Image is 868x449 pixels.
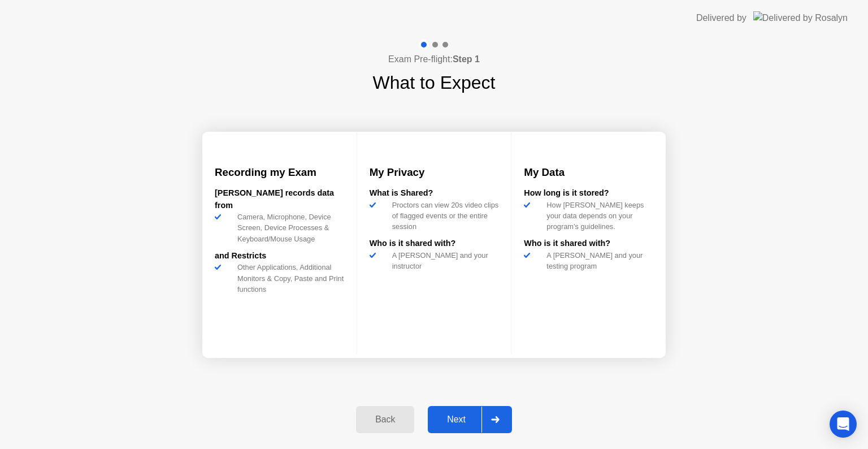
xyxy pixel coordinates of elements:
[696,11,747,25] div: Delivered by
[373,69,496,96] h1: What to Expect
[524,238,653,250] div: Who is it shared with?
[388,250,499,271] div: A [PERSON_NAME] and your instructor
[542,250,653,271] div: A [PERSON_NAME] and your testing program
[215,187,344,211] div: [PERSON_NAME] records data from
[233,262,344,295] div: Other Applications, Additional Monitors & Copy, Paste and Print functions
[356,406,414,433] button: Back
[524,165,653,180] h3: My Data
[753,11,848,24] img: Delivered by Rosalyn
[370,165,499,180] h3: My Privacy
[431,415,481,425] div: Next
[524,187,653,200] div: How long is it stored?
[370,238,499,250] div: Who is it shared with?
[453,54,480,64] b: Step 1
[388,53,480,66] h4: Exam Pre-flight:
[233,211,344,244] div: Camera, Microphone, Device Screen, Device Processes & Keyboard/Mouse Usage
[370,187,499,200] div: What is Shared?
[215,250,344,262] div: and Restricts
[215,165,344,180] h3: Recording my Exam
[830,411,857,438] div: Open Intercom Messenger
[359,415,411,425] div: Back
[428,406,512,433] button: Next
[388,200,499,232] div: Proctors can view 20s video clips of flagged events or the entire session
[542,200,653,232] div: How [PERSON_NAME] keeps your data depends on your program’s guidelines.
